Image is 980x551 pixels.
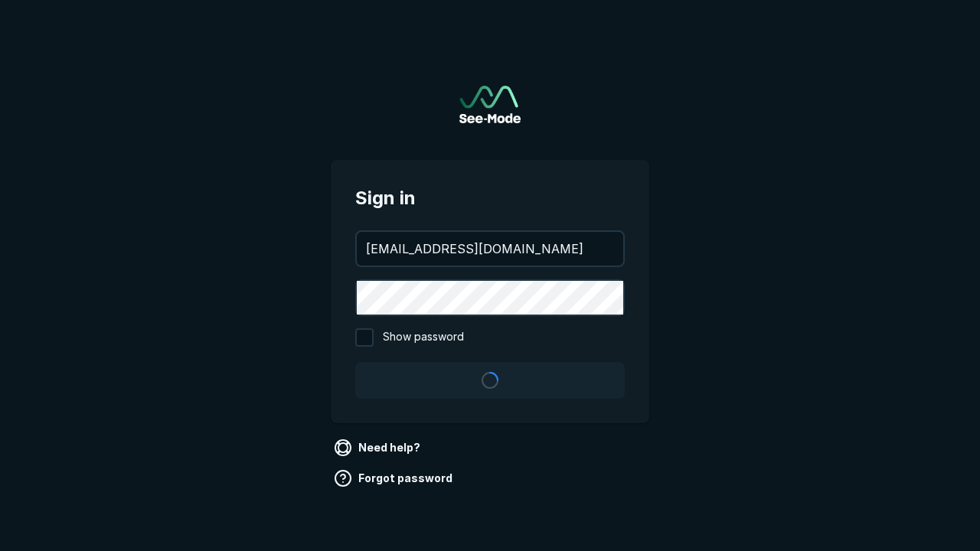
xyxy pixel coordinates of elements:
span: Show password [383,328,464,347]
input: your@email.com [357,232,623,266]
img: See-Mode Logo [459,86,521,123]
a: Forgot password [331,466,459,491]
a: Go to sign in [459,86,521,123]
span: Sign in [355,184,625,212]
a: Need help? [331,435,426,460]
